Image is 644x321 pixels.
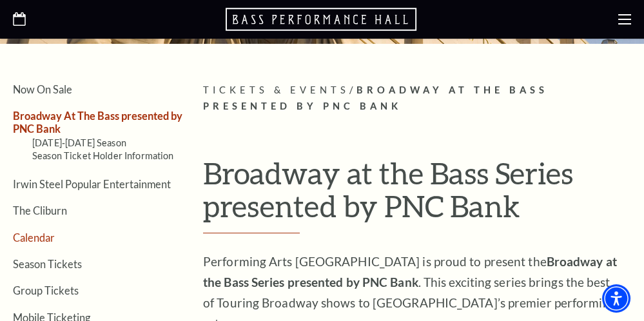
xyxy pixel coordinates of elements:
a: The Cliburn [13,204,67,217]
a: Open this option [226,6,419,32]
strong: Broadway at the Bass Series presented by PNC Bank [203,254,617,289]
a: Group Tickets [13,284,79,297]
span: Broadway At The Bass presented by PNC Bank [203,84,548,112]
h1: Broadway at the Bass Series presented by PNC Bank [203,157,631,233]
p: / [203,83,631,115]
a: Broadway At The Bass presented by PNC Bank [13,110,182,134]
a: [DATE]-[DATE] Season [32,137,126,148]
div: Accessibility Menu [602,284,630,313]
a: Season Ticket Holder Information [32,150,174,161]
a: Open this option [13,12,26,27]
a: Calendar [13,231,55,244]
a: Season Tickets [13,258,82,270]
a: Irwin Steel Popular Entertainment [13,178,171,190]
a: Now On Sale [13,83,72,95]
span: Tickets & Events [203,84,349,95]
